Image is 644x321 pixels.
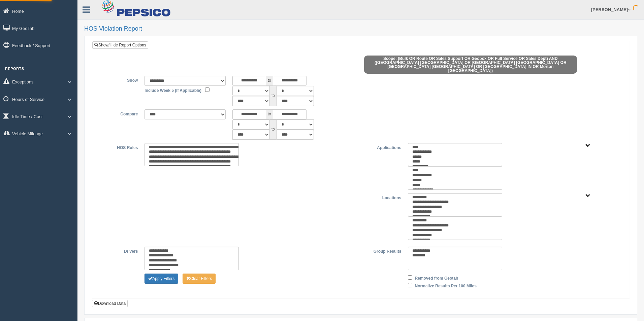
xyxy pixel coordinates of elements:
[361,247,405,255] label: Group Results
[266,109,273,119] span: to
[415,281,477,289] label: Normalize Results Per 100 Miles
[361,193,405,201] label: Locations
[361,143,405,151] label: Applications
[183,274,216,284] button: Change Filter Options
[92,41,148,49] a: Show/Hide Report Options
[97,76,141,84] label: Show
[97,247,141,255] label: Drivers
[144,274,178,284] button: Change Filter Options
[364,56,577,74] span: Scope: (Bulk OR Route OR Sales Support OR Geobox OR Full Service OR Sales Dept) AND ([GEOGRAPHIC_...
[84,26,637,32] h2: HOS Violation Report
[97,143,141,151] label: HOS Rules
[270,86,277,106] span: to
[144,86,201,94] label: Include Week 5 (If Applicable)
[415,274,458,282] label: Removed from Geotab
[266,76,273,86] span: to
[92,300,128,307] button: Download Data
[270,119,277,140] span: to
[97,109,141,117] label: Compare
